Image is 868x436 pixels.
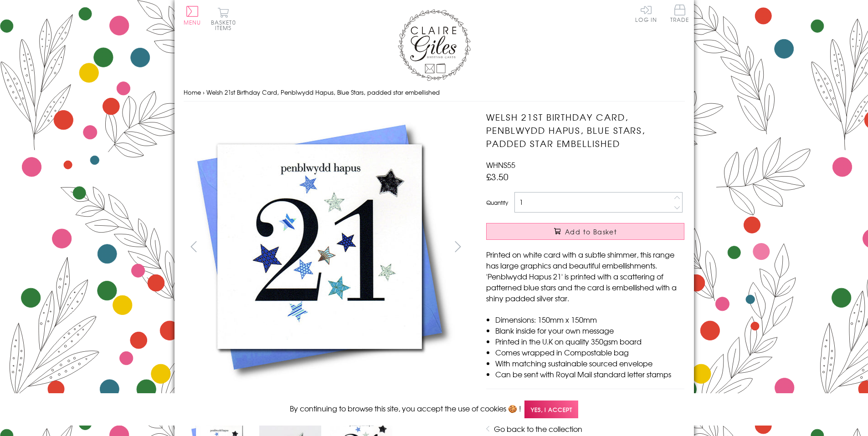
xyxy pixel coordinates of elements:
li: With matching sustainable sourced envelope [495,358,684,369]
li: Dimensions: 150mm x 150mm [495,314,684,325]
a: Home [184,88,201,96]
span: WHNS55 [486,159,515,170]
li: Can be sent with Royal Mail standard letter stamps [495,369,684,380]
button: next [447,236,468,257]
span: £3.50 [486,170,508,183]
a: Trade [670,5,689,24]
nav: breadcrumbs [184,83,685,102]
a: Go back to the collection [494,423,582,434]
span: › [203,88,205,96]
span: Trade [670,5,689,22]
li: Comes wrapped in Compostable bag [495,347,684,358]
button: Basket0 items [211,7,236,30]
button: Add to Basket [486,223,684,240]
p: Printed on white card with a subtle shimmer, this range has large graphics and beautiful embellis... [486,249,684,304]
a: Log In [635,5,657,22]
span: Add to Basket [565,227,617,236]
button: Menu [184,6,201,25]
span: Yes, I accept [524,401,578,418]
button: prev [184,236,204,257]
span: 0 items [215,18,236,32]
li: Printed in the U.K on quality 350gsm board [495,336,684,347]
span: Menu [184,18,201,26]
label: Quantity [486,198,508,207]
li: Blank inside for your own message [495,325,684,336]
img: Welsh 21st Birthday Card, Penblwydd Hapus, Blue Stars, padded star embellished [184,111,457,384]
img: Claire Giles Greetings Cards [398,9,471,81]
h1: Welsh 21st Birthday Card, Penblwydd Hapus, Blue Stars, padded star embellished [486,111,684,150]
span: Welsh 21st Birthday Card, Penblwydd Hapus, Blue Stars, padded star embellished [206,88,440,96]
